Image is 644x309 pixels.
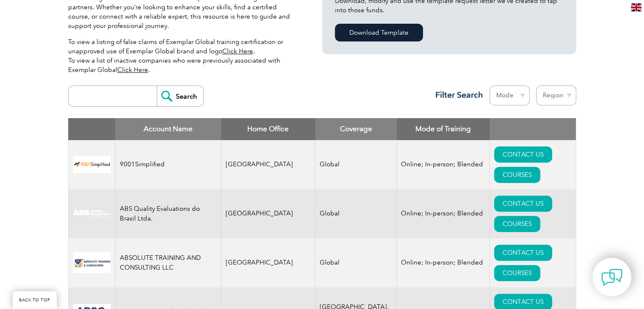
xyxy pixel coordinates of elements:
[117,66,148,74] a: Click Here
[397,140,490,189] td: Online; In-person; Blended
[157,86,203,106] input: Search
[494,146,552,163] a: CONTACT US
[315,140,397,189] td: Global
[494,167,540,183] a: COURSES
[115,118,221,140] th: Account Name: activate to sort column descending
[397,189,490,238] td: Online; In-person; Blended
[115,140,221,189] td: 9001Simplified
[222,47,253,55] a: Click Here
[494,245,552,261] a: CONTACT US
[430,90,483,100] h3: Filter Search
[73,209,111,218] img: c92924ac-d9bc-ea11-a814-000d3a79823d-logo.jpg
[221,189,315,238] td: [GEOGRAPHIC_DATA]
[335,24,423,41] a: Download Template
[397,238,490,287] td: Online; In-person; Blended
[115,189,221,238] td: ABS Quality Evaluations do Brasil Ltda.
[115,238,221,287] td: ABSOLUTE TRAINING AND CONSULTING LLC
[68,37,297,74] p: To view a listing of false claims of Exemplar Global training certification or unapproved use of ...
[494,265,540,281] a: COURSES
[397,118,490,140] th: Mode of Training: activate to sort column ascending
[490,118,576,140] th: : activate to sort column ascending
[601,267,622,288] img: contact-chat.png
[221,118,315,140] th: Home Office: activate to sort column ascending
[315,118,397,140] th: Coverage: activate to sort column ascending
[494,196,552,212] a: CONTACT US
[221,140,315,189] td: [GEOGRAPHIC_DATA]
[315,238,397,287] td: Global
[73,156,111,173] img: 37c9c059-616f-eb11-a812-002248153038-logo.png
[631,3,641,11] img: en
[221,238,315,287] td: [GEOGRAPHIC_DATA]
[315,189,397,238] td: Global
[73,252,111,273] img: 16e092f6-eadd-ed11-a7c6-00224814fd52-logo.png
[13,291,57,309] a: BACK TO TOP
[494,216,540,232] a: COURSES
